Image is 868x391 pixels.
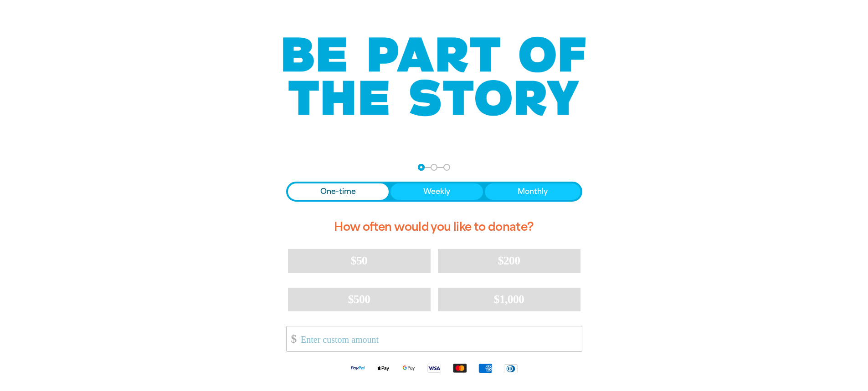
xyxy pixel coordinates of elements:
[345,363,370,373] img: Paypal logo
[421,363,447,373] img: Visa logo
[447,363,473,373] img: Mastercard logo
[498,254,520,267] span: $200
[498,363,524,374] img: Diners Club logo
[348,293,370,306] span: $500
[518,186,548,197] span: Monthly
[485,183,580,200] button: Monthly
[351,254,367,267] span: $50
[396,363,421,373] img: Google Pay logo
[286,355,582,381] div: Available payment methods
[287,329,297,349] span: $
[320,186,356,197] span: One-time
[370,363,396,373] img: Apple Pay logo
[431,164,437,171] button: Navigate to step 2 of 3 to enter your details
[418,164,425,171] button: Navigate to step 1 of 3 to enter your donation amount
[286,182,582,202] div: Donation frequency
[288,288,431,311] button: $500
[288,183,389,200] button: One-time
[443,164,450,171] button: Navigate to step 3 of 3 to enter your payment details
[294,326,581,351] input: Enter custom amount
[494,293,524,306] span: $1,000
[288,249,431,273] button: $50
[438,288,580,311] button: $1,000
[473,363,498,373] img: American Express logo
[423,186,450,197] span: Weekly
[286,213,582,242] h2: How often would you like to donate?
[438,249,580,273] button: $200
[275,19,594,135] img: Be part of the story
[390,183,483,200] button: Weekly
